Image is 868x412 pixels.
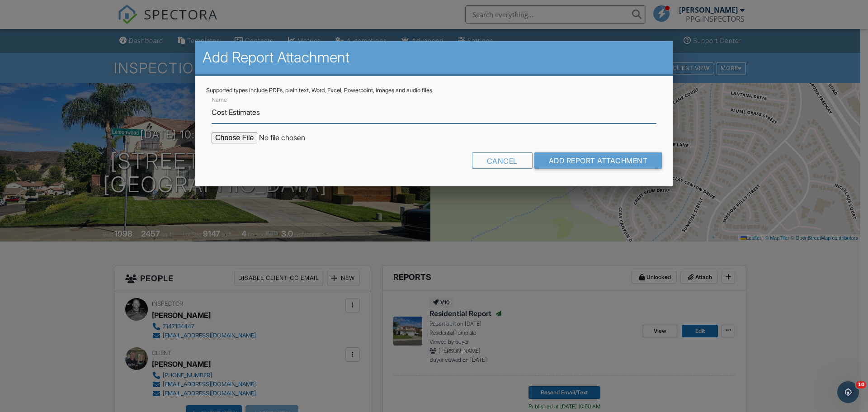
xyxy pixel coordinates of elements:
div: Supported types include PDFs, plain text, Word, Excel, Powerpoint, images and audio files. [206,87,662,94]
h2: Add Report Attachment [203,48,665,66]
iframe: Intercom live chat [837,381,859,403]
span: 10 [856,381,866,388]
input: Add Report Attachment [534,152,662,169]
div: Cancel [472,152,533,169]
label: Name [212,96,227,104]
